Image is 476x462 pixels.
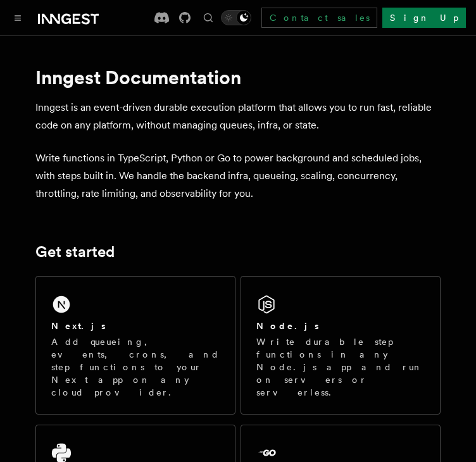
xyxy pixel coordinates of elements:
[261,8,377,28] a: Contact sales
[221,10,251,25] button: Toggle dark mode
[51,320,106,332] h2: Next.js
[51,335,220,399] p: Add queueing, events, crons, and step functions to your Next app on any cloud provider.
[35,243,115,261] a: Get started
[382,8,466,28] a: Sign Up
[35,99,441,134] p: Inngest is an event-driven durable execution platform that allows you to run fast, reliable code ...
[256,335,425,399] p: Write durable step functions in any Node.js app and run on servers or serverless.
[35,149,441,203] p: Write functions in TypeScript, Python or Go to power background and scheduled jobs, with steps bu...
[241,276,441,415] a: Node.jsWrite durable step functions in any Node.js app and run on servers or serverless.
[201,10,216,25] button: Find something...
[256,320,319,332] h2: Node.js
[35,66,441,89] h1: Inngest Documentation
[35,276,235,415] a: Next.jsAdd queueing, events, crons, and step functions to your Next app on any cloud provider.
[10,10,25,25] button: Toggle navigation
